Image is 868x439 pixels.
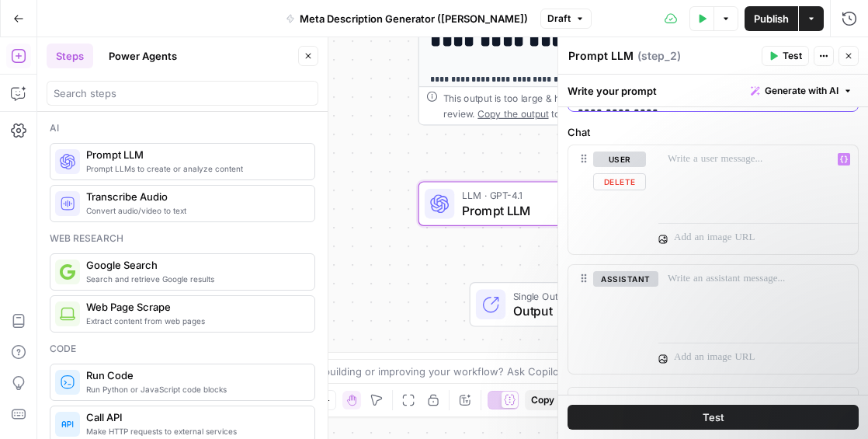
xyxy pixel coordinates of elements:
span: Search and retrieve Google results [86,273,302,285]
div: Let's get you building with LLMs! [25,64,242,80]
span: Generate with AI [765,84,838,98]
span: ( step_2 ) [637,48,681,64]
button: Draft [540,9,592,29]
div: [PERSON_NAME] • [DATE] [25,308,147,317]
span: Transcribe Audio [86,189,302,204]
button: Test [762,46,809,66]
span: Run Code [86,368,302,383]
button: Steps [47,44,93,68]
span: Call API [86,409,302,425]
span: Web Page Scrape [86,299,302,315]
img: Profile image for Steven [44,9,69,33]
button: Generate with AI [745,81,859,101]
span: LLM · GPT-4.1 [462,188,656,203]
span: Prompt LLM [86,147,302,162]
div: This output is too large & has been abbreviated for review. to view the full content. [443,91,699,120]
button: assistant [593,271,658,287]
button: Publish [745,6,798,31]
span: Run Python or JavaScript code blocks [86,383,302,395]
span: Meta Description Generator ([PERSON_NAME]) [300,11,528,26]
div: Write your prompt [558,75,868,106]
div: You can always reach us by pressing in the bottom left of your screen. [25,88,242,134]
div: userDelete [568,145,646,254]
div: Code [50,342,315,356]
button: Upload attachment [24,370,36,382]
p: Active [DATE] [75,19,144,35]
button: user [593,152,646,167]
span: Extract content from web pages [86,315,302,327]
div: LLM · GPT-4.1Prompt LLMStep 2 [418,181,707,226]
div: Close [273,6,300,34]
button: Add Message [568,387,859,410]
button: Emoji picker [49,370,61,382]
span: Test [703,409,724,425]
button: Delete [593,173,646,190]
button: Send a message… [266,364,291,388]
button: Gif picker [74,370,86,382]
div: Here is a short video where I walk through the setup process for an app. [25,141,242,171]
span: Convert audio/video to text [86,204,302,217]
div: assistant [568,265,646,374]
span: Output [513,301,616,320]
span: Make HTTP requests to external services [86,425,302,437]
input: Search steps [54,85,311,101]
span: Prompt LLMs to create or analyze content [86,162,302,175]
textarea: Message… [13,337,297,364]
span: Copy [531,393,554,407]
button: Start recording [99,370,111,382]
button: go back [10,6,40,36]
div: Steven says… [12,55,298,339]
span: Add Message [687,391,753,406]
span: Prompt LLM [462,201,656,220]
button: Meta Description Generator ([PERSON_NAME]) [276,6,537,31]
span: Draft [547,12,571,26]
div: Single OutputOutputEnd [418,282,707,327]
div: Web research [50,232,315,246]
iframe: youtube [25,202,242,295]
span: Test [783,49,802,63]
span: Google Search [86,257,302,273]
span: Copy the output [477,108,548,119]
label: Chat [568,124,859,140]
button: Home [243,6,273,36]
textarea: Prompt LLM [568,48,634,64]
div: Let's get you building with LLMs!You can always reach us by pressingChat and Supportin the bottom... [12,55,255,305]
b: Chat and Support [71,103,179,116]
button: Test [568,405,859,430]
div: Happy building! [25,179,242,195]
span: Single Output [513,288,616,303]
span: Publish [754,11,789,26]
div: Ai [50,121,315,135]
button: Copy [525,390,561,410]
h1: [PERSON_NAME] [75,8,176,19]
button: Power Agents [99,44,186,68]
